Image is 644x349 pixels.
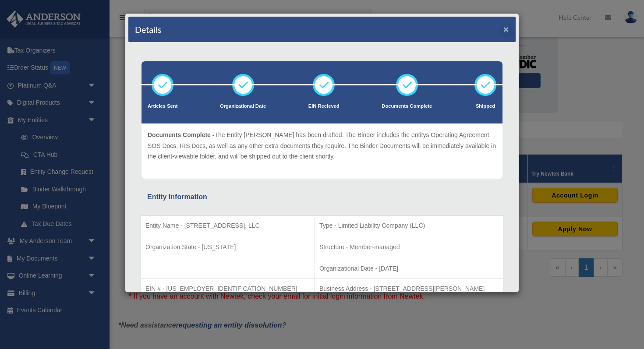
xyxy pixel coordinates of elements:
[148,131,214,138] span: Documents Complete -
[382,102,432,111] p: Documents Complete
[319,283,499,294] p: Business Address - [STREET_ADDRESS][PERSON_NAME]
[148,102,177,111] p: Articles Sent
[319,220,499,231] p: Type - Limited Liability Company (LLC)
[135,23,162,35] h4: Details
[319,263,499,274] p: Organizational Date - [DATE]
[145,242,310,253] p: Organization State - [US_STATE]
[148,130,496,162] p: The Entity [PERSON_NAME] has been drafted. The Binder includes the entitys Operating Agreement, S...
[308,102,340,111] p: EIN Recieved
[147,191,497,203] div: Entity Information
[145,283,310,294] p: EIN # - [US_EMPLOYER_IDENTIFICATION_NUMBER]
[474,102,496,111] p: Shipped
[145,220,310,231] p: Entity Name - [STREET_ADDRESS], LLC
[503,25,509,34] button: ×
[319,242,499,253] p: Structure - Member-managed
[220,102,266,111] p: Organizational Date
